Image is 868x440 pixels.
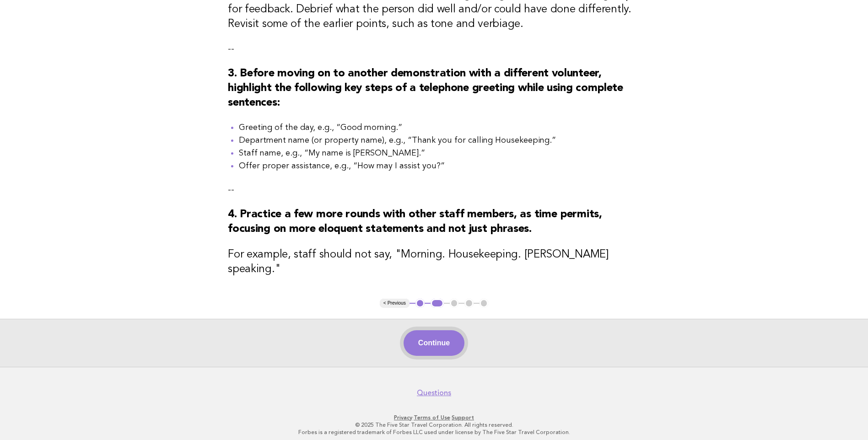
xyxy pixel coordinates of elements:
li: Offer proper assistance, e.g., “How may I assist you?” [239,160,640,172]
button: < Previous [380,299,410,308]
a: Privacy [394,414,412,421]
li: Department name (or property name), e.g., “Thank you for calling Housekeeping.” [239,134,640,147]
a: Support [452,414,474,421]
li: Greeting of the day, e.g., “Good morning.” [239,121,640,134]
strong: 4. Practice a few more rounds with other staff members, as time permits, focusing on more eloquen... [228,209,602,235]
button: 1 [415,299,425,308]
p: -- [228,43,640,55]
p: Forbes is a registered trademark of Forbes LLC used under license by The Five Star Travel Corpora... [154,429,714,436]
p: · · [154,414,714,421]
p: -- [228,183,640,196]
h3: For example, staff should not say, "Morning. Housekeeping. [PERSON_NAME] speaking." [228,247,640,277]
p: © 2025 The Five Star Travel Corporation. All rights reserved. [154,421,714,429]
a: Questions [417,388,451,397]
button: Continue [404,330,464,356]
a: Terms of Use [414,414,450,421]
li: Staff name, e.g., “My name is [PERSON_NAME].” [239,147,640,160]
strong: 3. Before moving on to another demonstration with a different volunteer, highlight the following ... [228,68,623,108]
button: 2 [431,299,444,308]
